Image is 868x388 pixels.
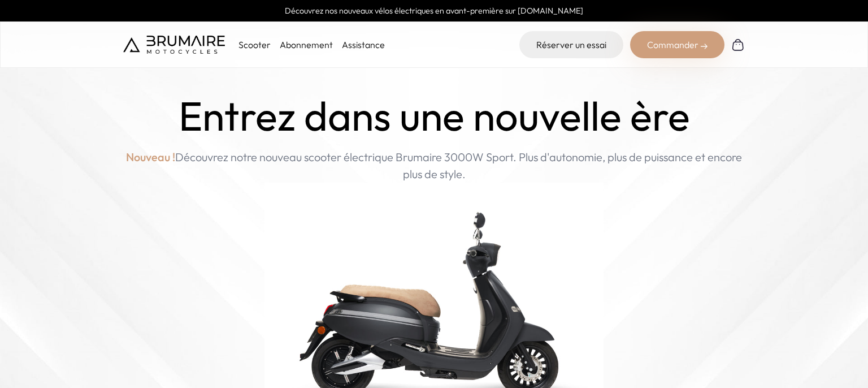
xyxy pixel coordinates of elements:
[238,38,271,51] p: Scooter
[123,149,745,183] p: Découvrez notre nouveau scooter électrique Brumaire 3000W Sport. Plus d'autonomie, plus de puissa...
[126,149,175,166] span: Nouveau !
[342,39,385,50] a: Assistance
[630,31,724,58] div: Commander
[179,93,690,140] h1: Entrez dans une nouvelle ère
[519,31,623,58] a: Réserver un essai
[123,36,225,54] img: Brumaire Motocycles
[701,43,708,50] img: right-arrow-2.png
[731,38,745,51] img: Panier
[280,39,333,50] a: Abonnement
